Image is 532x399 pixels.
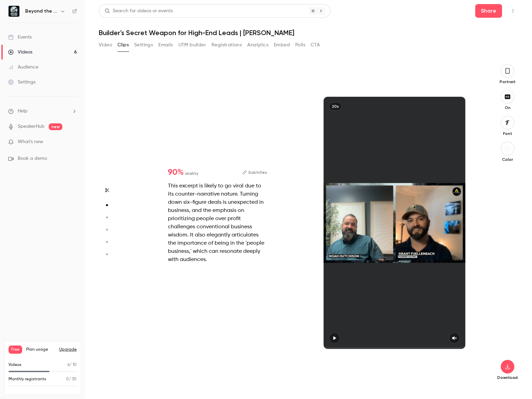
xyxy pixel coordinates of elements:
div: Events [8,34,32,41]
div: Search for videos or events [105,7,173,15]
span: 6 [67,363,69,367]
p: Color [497,157,518,162]
button: Analytics [247,40,268,50]
div: Audience [8,64,38,71]
button: Subtitles [242,168,267,177]
a: SpeakerHub [18,123,45,130]
p: Font [497,131,518,136]
button: Embed [274,40,290,50]
span: Free [9,346,22,354]
button: Settings [134,40,153,50]
button: UTM builder [178,40,206,50]
button: Video [99,40,112,50]
button: CTA [311,40,320,50]
span: Help [18,108,28,115]
button: Emails [158,40,173,50]
button: Top Bar Actions [507,5,518,16]
span: Plan usage [26,347,55,352]
span: 90 % [168,168,184,177]
button: Polls [295,40,305,50]
span: new [49,123,62,130]
button: Share [475,4,502,18]
span: 0 [66,377,69,381]
p: Videos [9,362,21,368]
div: Videos [8,49,32,56]
button: Clips [118,40,129,50]
li: help-dropdown-opener [8,108,77,115]
h6: Beyond the Bid [25,8,57,15]
p: / 30 [66,376,77,382]
p: Download [497,375,518,380]
div: Settings [8,79,35,86]
p: On [497,105,518,110]
button: Upgrade [59,347,77,352]
p: Monthly registrants [9,376,46,382]
p: / 10 [67,362,77,368]
img: Beyond the Bid [9,6,19,17]
button: Registrations [212,40,242,50]
span: Book a demo [18,155,47,162]
span: virality [185,170,198,177]
span: What's new [18,138,43,145]
h1: Builder's Secret Weapon for High-End Leads | [PERSON_NAME] [99,29,518,37]
p: Portrait [497,79,518,85]
div: This excerpt is likely to go viral due to its counter-narrative nature. Turning down six-figure d... [168,182,267,264]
